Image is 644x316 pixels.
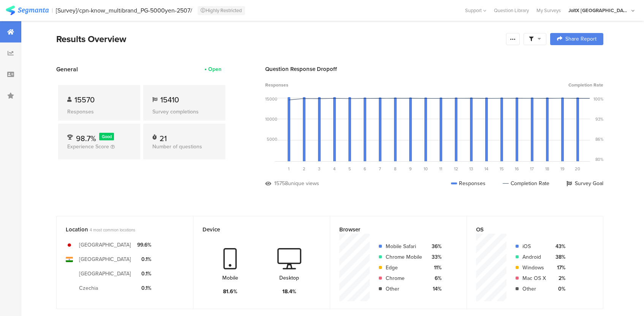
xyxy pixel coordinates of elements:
[552,285,565,293] div: 0%
[575,166,580,172] span: 20
[568,7,629,14] div: JoltX [GEOGRAPHIC_DATA]
[490,7,533,14] a: Question Library
[66,225,171,234] div: Location
[439,166,442,172] span: 11
[265,96,277,102] div: 15000
[379,166,381,172] span: 7
[428,274,441,282] div: 6%
[152,143,202,151] span: Number of questions
[552,242,565,250] div: 43%
[533,7,565,14] a: My Surveys
[348,166,351,172] span: 5
[451,179,486,187] div: Responses
[160,133,167,140] div: 21
[454,166,458,172] span: 12
[267,136,277,142] div: 5000
[79,255,131,263] div: [GEOGRAPHIC_DATA]
[318,166,320,172] span: 3
[424,166,428,172] span: 10
[500,166,504,172] span: 15
[522,274,546,282] div: Mac OS X
[364,166,366,172] span: 6
[137,284,151,292] div: 0.1%
[208,65,222,73] div: Open
[339,225,445,234] div: Browser
[428,264,441,272] div: 11%
[265,116,277,122] div: 10000
[67,143,109,151] span: Experience Score
[6,6,49,15] img: segmanta logo
[428,242,441,250] div: 36%
[56,7,192,14] div: [Survey]/cpn-know_multibrand_PG-5000yen-2507/
[552,253,565,261] div: 38%
[333,166,335,172] span: 4
[288,166,290,172] span: 1
[137,270,151,278] div: 0.1%
[222,274,238,282] div: Mobile
[67,108,131,116] div: Responses
[476,225,581,234] div: OS
[198,6,245,15] div: Highly Restricted
[152,108,216,116] div: Survey completions
[428,253,441,261] div: 33%
[282,288,296,296] div: 18.4%
[522,264,546,272] div: Windows
[79,284,98,292] div: Czechia
[90,227,135,233] span: 4 most common locations
[52,6,53,15] div: |
[137,241,151,249] div: 99.6%
[160,94,179,105] span: 15410
[465,5,486,16] div: Support
[545,166,549,172] span: 18
[565,36,597,42] span: Share Report
[515,166,519,172] span: 16
[593,96,603,102] div: 100%
[522,242,546,250] div: iOS
[530,166,534,172] span: 17
[409,166,412,172] span: 9
[79,241,131,249] div: [GEOGRAPHIC_DATA]
[76,133,96,144] span: 98.7%
[386,242,422,250] div: Mobile Safari
[386,253,422,261] div: Chrome Mobile
[79,270,131,278] div: [GEOGRAPHIC_DATA]
[386,285,422,293] div: Other
[265,65,603,73] div: Question Response Dropoff
[203,225,308,234] div: Device
[56,65,78,74] span: General
[568,82,603,88] span: Completion Rate
[595,156,603,162] div: 80%
[303,166,305,172] span: 2
[484,166,488,172] span: 14
[56,32,502,46] div: Results Overview
[595,136,603,142] div: 86%
[522,253,546,261] div: Android
[595,116,603,122] div: 93%
[274,179,288,187] div: 15758
[74,94,95,105] span: 15570
[102,134,112,140] span: Good
[428,285,441,293] div: 14%
[386,264,422,272] div: Edge
[223,288,237,296] div: 81.6%
[503,179,549,187] div: Completion Rate
[566,179,603,187] div: Survey Goal
[386,274,422,282] div: Chrome
[469,166,473,172] span: 13
[288,179,319,187] div: unique views
[522,285,546,293] div: Other
[137,255,151,263] div: 0.1%
[394,166,396,172] span: 8
[552,274,565,282] div: 2%
[560,166,565,172] span: 19
[265,82,288,88] span: Responses
[552,264,565,272] div: 17%
[279,274,299,282] div: Desktop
